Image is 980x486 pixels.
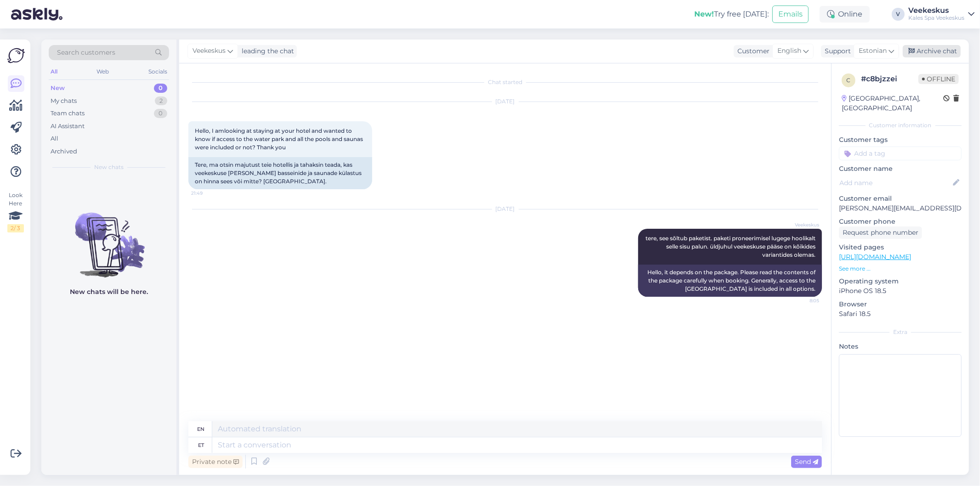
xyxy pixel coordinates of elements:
div: leading the chat [238,46,294,56]
div: Web [95,66,111,78]
div: Online [820,6,870,23]
span: Send [795,458,818,466]
div: Support [821,46,851,56]
div: Look Here [7,191,24,232]
span: Search customers [57,48,115,57]
span: Veekeskus [193,46,226,56]
p: Browser [839,300,962,309]
a: [URL][DOMAIN_NAME] [839,253,911,261]
p: New chats will be here. [70,287,148,297]
div: 0 [154,84,167,93]
button: Emails [772,6,809,23]
div: en [198,421,205,437]
span: c [847,77,851,84]
p: Customer phone [839,217,962,226]
b: New! [694,10,714,18]
div: Archive chat [903,45,961,57]
input: Add a tag [839,147,962,160]
p: Operating system [839,277,962,286]
a: VeekeskusKales Spa Veekeskus [908,7,974,22]
p: Notes [839,342,962,351]
p: Safari 18.5 [839,309,962,319]
span: Estonian [859,46,887,56]
div: 0 [154,109,167,118]
img: Askly Logo [7,47,25,64]
div: Try free [DATE]: [694,9,769,20]
p: Customer name [839,164,962,174]
div: [DATE] [188,205,822,213]
div: Socials [147,66,169,78]
span: Veekeskus [785,221,819,228]
div: [GEOGRAPHIC_DATA], [GEOGRAPHIC_DATA] [842,94,943,113]
span: English [777,46,801,56]
p: Customer tags [839,135,962,145]
div: Tere, ma otsin majutust teie hotellis ja tahaksin teada, kas veekeskuse [PERSON_NAME] basseinide ... [188,157,372,189]
div: Hello, it depends on the package. Please read the contents of the package carefully when booking.... [638,265,822,297]
p: iPhone OS 18.5 [839,286,962,296]
div: Customer information [839,121,962,130]
div: Kales Spa Veekeskus [908,14,964,22]
div: Request phone number [839,226,922,239]
div: V [892,8,905,21]
div: Archived [51,147,77,156]
div: Chat started [188,78,822,86]
p: Customer email [839,194,962,203]
div: All [49,66,59,78]
span: tere, see sõltub paketist. paketi proneerimisel lugege hoolikalt selle sisu palun. üldjuhul veeke... [646,235,817,258]
img: No chats [41,196,176,279]
div: Extra [839,328,962,336]
div: [DATE] [188,97,822,106]
p: [PERSON_NAME][EMAIL_ADDRESS][DOMAIN_NAME] [839,203,962,213]
p: Visited pages [839,243,962,252]
div: Team chats [51,109,85,118]
div: Veekeskus [908,7,964,14]
div: AI Assistant [51,122,85,131]
div: 2 / 3 [7,224,24,232]
p: See more ... [839,265,962,273]
input: Add name [839,178,951,188]
span: 21:49 [191,190,226,197]
div: 2 [155,96,167,106]
div: All [51,134,58,143]
div: My chats [51,96,77,106]
span: Offline [918,74,959,84]
div: et [198,437,204,453]
div: Customer [734,46,770,56]
span: New chats [94,163,124,171]
div: # c8bjzzei [861,73,918,85]
div: New [51,84,65,93]
span: 8:05 [785,297,819,304]
span: Hello, I amlooking at staying at your hotel and wanted to know if access to the water park and al... [195,127,364,151]
div: Private note [188,456,243,468]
